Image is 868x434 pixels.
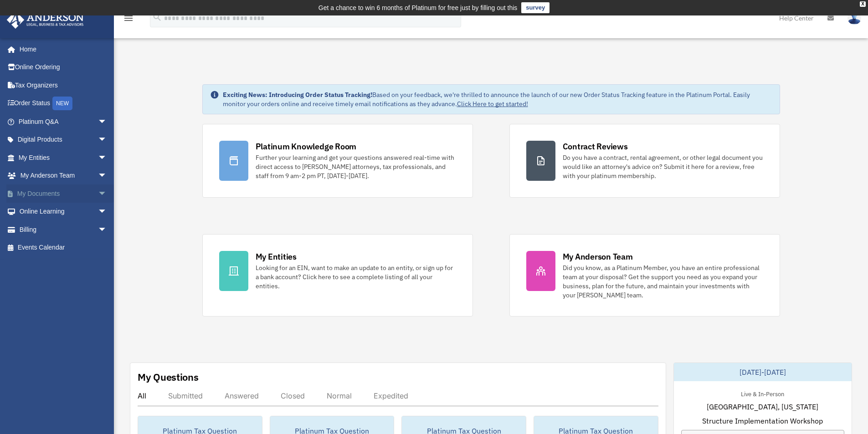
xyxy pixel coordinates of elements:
div: Closed [281,391,305,400]
a: My Anderson Team Did you know, as a Platinum Member, you have an entire professional team at your... [509,234,780,317]
span: arrow_drop_down [98,203,116,221]
a: My Entitiesarrow_drop_down [6,148,121,167]
a: Online Ordering [6,58,121,77]
a: Platinum Knowledge Room Further your learning and get your questions answered real-time with dire... [202,124,473,198]
span: [GEOGRAPHIC_DATA], [US_STATE] [707,401,818,412]
div: Contract Reviews [563,141,628,152]
span: arrow_drop_down [98,112,116,131]
div: Further your learning and get your questions answered real-time with direct access to [PERSON_NAM... [256,153,456,180]
img: Anderson Advisors Platinum Portal [4,11,87,29]
a: menu [123,16,134,24]
div: Looking for an EIN, want to make an update to an entity, or sign up for a bank account? Click her... [256,263,456,291]
a: Online Learningarrow_drop_down [6,203,121,221]
div: Do you have a contract, rental agreement, or other legal document you would like an attorney's ad... [563,153,763,180]
span: arrow_drop_down [98,167,116,185]
div: Platinum Knowledge Room [256,141,357,152]
a: Click Here to get started! [457,100,528,108]
a: My Anderson Teamarrow_drop_down [6,167,121,185]
div: NEW [52,97,72,110]
a: My Documentsarrow_drop_down [6,184,121,203]
div: All [138,391,146,400]
span: Structure Implementation Workshop [702,415,823,426]
span: arrow_drop_down [98,220,116,239]
div: Based on your feedback, we're thrilled to announce the launch of our new Order Status Tracking fe... [223,90,772,108]
a: Billingarrow_drop_down [6,220,121,239]
div: My Entities [256,251,297,262]
span: arrow_drop_down [98,131,116,149]
div: Answered [225,391,259,400]
a: My Entities Looking for an EIN, want to make an update to an entity, or sign up for a bank accoun... [202,234,473,317]
i: menu [123,13,134,24]
a: Tax Organizers [6,76,121,94]
div: Submitted [168,391,203,400]
a: Digital Productsarrow_drop_down [6,131,121,149]
a: Home [6,40,116,58]
div: Normal [327,391,352,400]
a: survey [521,2,550,13]
strong: Exciting News: Introducing Order Status Tracking! [223,91,372,99]
a: Order StatusNEW [6,94,121,113]
div: Did you know, as a Platinum Member, you have an entire professional team at your disposal? Get th... [563,263,763,300]
a: Platinum Q&Aarrow_drop_down [6,112,121,131]
div: [DATE]-[DATE] [674,363,852,381]
span: arrow_drop_down [98,184,116,203]
img: User Pic [847,11,861,25]
span: arrow_drop_down [98,148,116,167]
div: Live & In-Person [734,388,791,398]
div: My Anderson Team [563,251,633,262]
div: Expedited [374,391,408,400]
a: Events Calendar [6,239,121,257]
i: search [152,12,162,22]
a: Contract Reviews Do you have a contract, rental agreement, or other legal document you would like... [509,124,780,198]
div: My Questions [138,370,199,384]
div: Get a chance to win 6 months of Platinum for free just by filling out this [318,2,518,13]
div: close [860,1,866,7]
